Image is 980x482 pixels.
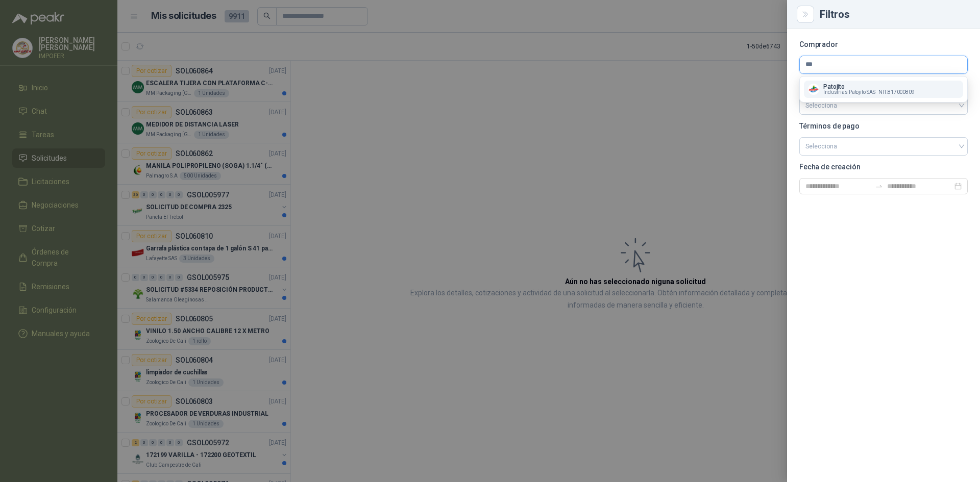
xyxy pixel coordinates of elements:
span: to [875,182,883,190]
p: Comprador [799,41,968,47]
span: Industrias Patojito SAS - [823,90,876,95]
img: Company Logo [808,84,819,95]
p: Fecha de creación [799,164,968,170]
p: Patojito [823,84,915,90]
button: Company LogoPatojitoIndustrias Patojito SAS-NIT:817000809 [804,81,963,98]
span: NIT : 817000809 [878,90,915,95]
p: Términos de pago [799,123,968,129]
button: Close [799,8,812,20]
div: Filtros [820,9,968,19]
span: swap-right [875,182,883,190]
